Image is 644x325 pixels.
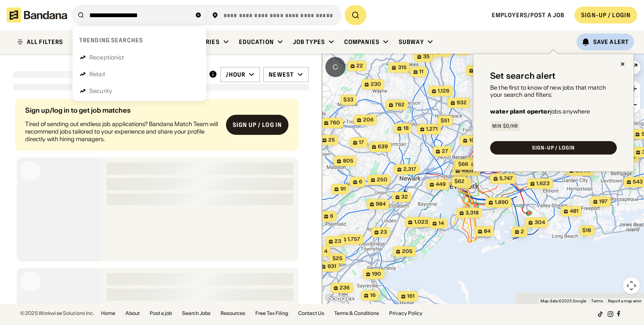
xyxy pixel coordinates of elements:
span: 6 [330,213,333,220]
div: SIGN-UP / LOGIN [532,145,575,150]
span: 205 [402,248,413,255]
a: Resources [221,311,245,316]
span: $25 [332,255,343,261]
span: 315 [398,64,407,71]
span: 14 [439,220,444,227]
div: Sign up / Log in [233,121,282,129]
a: Post a job [150,311,172,316]
div: SIGN-UP / LOGIN [581,11,631,19]
span: 1,126 [438,88,449,95]
span: 4 [324,248,327,255]
span: 35 [423,53,430,60]
div: Trending searches [79,36,143,44]
div: ALL FILTERS [27,39,63,45]
span: $18 [582,227,591,233]
img: Bandana logotype [7,8,67,23]
span: $33 [343,96,353,103]
span: 16 [370,292,376,299]
span: 760 [330,119,340,126]
div: Companies [344,38,379,46]
span: 932 [457,99,467,106]
span: 1,890 [495,199,509,206]
span: 6 [359,178,362,186]
div: /hour [226,71,246,78]
button: Map camera controls [623,277,640,294]
span: 5,747 [499,175,513,182]
div: Sign up/log in to get job matches [25,107,219,113]
span: 449 [436,181,446,188]
a: Report a map error [608,299,641,303]
span: 18 [403,125,409,132]
span: 27 [442,148,448,155]
span: 1,271 [426,126,438,133]
span: 23 [380,229,387,236]
div: Education [239,38,274,46]
span: 762 [395,101,405,108]
a: About [125,311,140,316]
a: Employers/Post a job [492,11,564,19]
span: 25 [328,137,335,144]
span: $62 [454,178,465,184]
div: Security [89,88,112,94]
div: jobs anywhere [490,108,590,114]
div: Set search alert [490,71,556,81]
span: 32 [401,193,408,201]
div: Subway [399,38,424,46]
span: 543 [633,178,643,186]
div: Be the first to know of new jobs that match your search and filters: [490,84,617,98]
span: $51 [441,117,449,124]
span: 23 [335,238,341,245]
span: $66 [458,161,468,167]
span: 206 [363,116,374,124]
div: grid [13,95,309,304]
span: 2,317 [403,166,416,173]
span: 22 [356,62,363,70]
span: 2 [521,228,524,235]
span: 236 [340,284,350,291]
div: Tired of sending out endless job applications? Bandana Match Team will recommend jobs tailored to... [25,120,219,143]
span: 304 [535,219,545,226]
span: 931 [327,263,336,270]
span: Map data ©2025 Google [540,299,586,303]
a: Contact Us [298,311,324,316]
div: © 2025 Workwise Solutions Inc. [20,311,94,316]
span: 1,757 [348,236,360,243]
a: Open this area in Google Maps (opens a new window) [324,293,352,304]
span: 805 [343,157,353,165]
img: Google [324,293,352,304]
div: Receptionist [89,54,124,60]
span: 230 [371,81,381,88]
span: 3,318 [465,209,479,217]
a: Search Jobs [182,311,210,316]
span: 481 [570,208,579,215]
span: 84 [484,228,491,235]
span: 107 [469,137,478,144]
span: 190 [372,271,381,278]
span: 1,623 [536,180,550,187]
a: Privacy Policy [389,311,423,316]
div: Retail [89,71,105,77]
a: Free Tax Filing [255,311,288,316]
b: water plant opertor [490,108,550,115]
div: Save Alert [593,38,629,46]
span: 17 [359,139,364,146]
a: Terms (opens in new tab) [591,299,603,303]
a: Home [101,311,115,316]
span: 11 [419,68,423,75]
span: 49,177 [462,167,477,174]
a: Terms & Conditions [334,311,379,316]
span: 197 [599,198,608,205]
span: 91 [340,186,346,193]
span: 250 [377,176,387,183]
div: Min $0/hr [492,124,518,129]
span: 1,023 [414,219,428,226]
span: 161 [407,293,415,300]
span: 984 [376,201,386,208]
div: Newest [269,71,294,78]
div: Job Types [293,38,325,46]
span: 639 [378,143,388,150]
